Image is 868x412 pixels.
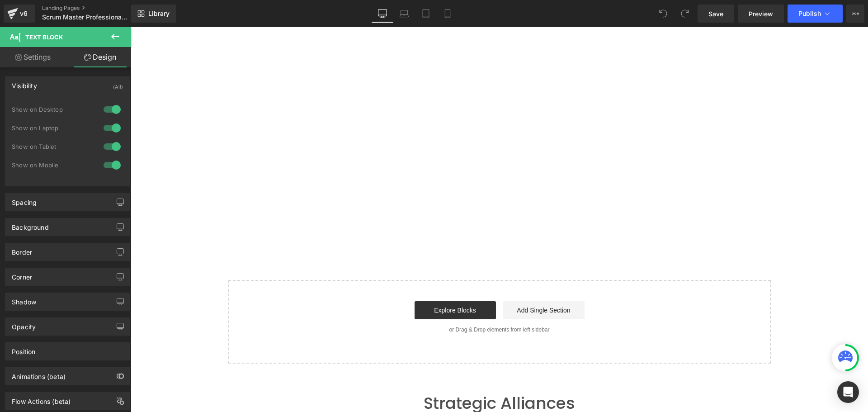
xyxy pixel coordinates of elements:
[437,5,458,23] a: Mobile
[12,268,32,281] div: Corner
[373,274,454,292] a: Add Single Section
[12,318,36,331] div: Opacity
[654,5,672,23] button: Undo
[12,393,71,405] div: Flow Actions (beta)
[67,47,133,67] a: Design
[393,5,415,23] a: Laptop
[12,194,37,206] div: Spacing
[107,368,631,384] h3: Strategic Alliances
[12,162,93,168] div: Show on Mobile
[12,106,93,113] div: Show on Desktop
[12,343,35,355] div: Position
[18,8,29,19] div: v6
[798,10,821,17] span: Publish
[749,9,773,19] span: Preview
[372,5,393,23] a: Desktop
[415,5,437,23] a: Tablet
[788,5,843,23] button: Publish
[676,5,694,23] button: Redo
[12,293,36,306] div: Shadow
[4,5,35,23] a: v6
[12,77,37,90] div: Visibility
[12,125,93,131] div: Show on Laptop
[42,5,146,12] a: Landing Pages
[738,5,784,23] a: Preview
[12,243,32,256] div: Border
[708,9,723,19] span: Save
[113,77,123,92] div: (All)
[12,368,66,380] div: Animations (beta)
[148,9,170,18] span: Library
[112,299,626,315] p: or Drag & Drop elements from left sidebar
[131,5,176,23] a: New Library
[846,5,864,23] button: More
[42,14,129,21] span: Scrum Master Professional Certificate SMPC v2020 - English
[837,381,859,403] div: Open Intercom Messenger
[12,143,93,150] div: Show on Tablet
[12,218,49,231] div: Background
[25,33,63,41] span: Text Block
[284,274,365,292] a: Explore Blocks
